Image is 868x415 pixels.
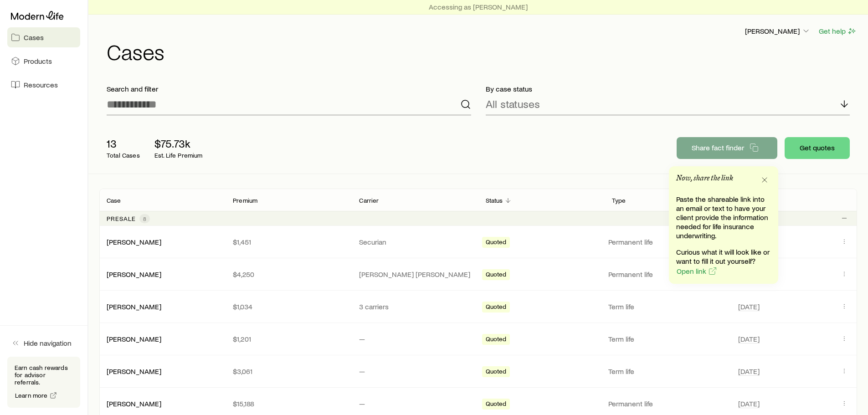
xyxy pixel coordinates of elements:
[608,302,727,311] p: Term life
[486,197,503,204] p: Status
[359,302,471,311] p: 3 carriers
[107,152,140,159] p: Total Cases
[486,303,507,313] span: Quoted
[233,302,344,311] p: $1,034
[676,174,733,187] p: Now, share the link
[486,238,507,248] span: Quoted
[24,33,44,42] span: Cases
[486,97,540,110] p: All statuses
[677,137,777,159] button: Share fact finder
[738,334,760,343] span: [DATE]
[608,334,727,343] p: Term life
[486,335,507,345] span: Quoted
[107,334,161,344] div: [PERSON_NAME]
[486,271,507,280] span: Quoted
[24,80,58,89] span: Resources
[429,2,528,11] p: Accessing as [PERSON_NAME]
[745,26,811,36] p: [PERSON_NAME]
[612,197,626,204] p: Type
[233,237,344,246] p: $1,451
[233,399,344,408] p: $15,188
[486,368,507,377] span: Quoted
[107,197,121,204] p: Case
[608,270,727,279] p: Permanent life
[233,197,257,204] p: Premium
[15,392,48,399] span: Learn more
[677,267,706,275] span: Open link
[676,195,771,240] p: Paste the shareable link into an email or text to have your client provide the information needed...
[233,334,344,343] p: $1,201
[608,399,727,408] p: Permanent life
[359,197,379,204] p: Carrier
[107,367,161,375] a: [PERSON_NAME]
[785,137,850,159] button: Get quotes
[676,266,718,277] button: Open link
[143,215,146,222] span: 8
[154,152,203,159] p: Est. Life Premium
[676,247,771,266] p: Curious what it will look like or want to fill it out yourself?
[233,270,344,279] p: $4,250
[7,357,80,408] div: Earn cash rewards for advisor referrals.Learn more
[608,367,727,376] p: Term life
[738,367,760,376] span: [DATE]
[745,26,811,37] button: [PERSON_NAME]
[7,75,80,95] a: Resources
[107,399,161,409] div: [PERSON_NAME]
[107,270,161,278] a: [PERSON_NAME]
[486,400,507,410] span: Quoted
[738,302,760,311] span: [DATE]
[107,84,471,93] p: Search and filter
[692,143,744,152] p: Share fact finder
[107,237,161,246] a: [PERSON_NAME]
[107,41,857,62] h1: Cases
[676,266,718,275] a: Open link
[107,270,161,279] div: [PERSON_NAME]
[107,302,161,312] div: [PERSON_NAME]
[359,367,471,376] p: —
[24,338,72,348] span: Hide navigation
[15,364,73,386] p: Earn cash rewards for advisor referrals.
[738,399,760,408] span: [DATE]
[233,367,344,376] p: $3,061
[7,333,80,353] button: Hide navigation
[608,237,727,246] p: Permanent life
[24,56,52,66] span: Products
[107,334,161,343] a: [PERSON_NAME]
[818,26,857,36] button: Get help
[107,137,140,150] p: 13
[107,302,161,311] a: [PERSON_NAME]
[7,51,80,71] a: Products
[154,137,203,150] p: $75.73k
[7,27,80,47] a: Cases
[486,84,850,93] p: By case status
[107,215,136,222] p: Presale
[359,334,471,343] p: —
[107,237,161,247] div: [PERSON_NAME]
[359,399,471,408] p: —
[359,270,471,279] p: [PERSON_NAME] [PERSON_NAME]
[107,367,161,376] div: [PERSON_NAME]
[107,399,161,408] a: [PERSON_NAME]
[359,237,471,246] p: Securian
